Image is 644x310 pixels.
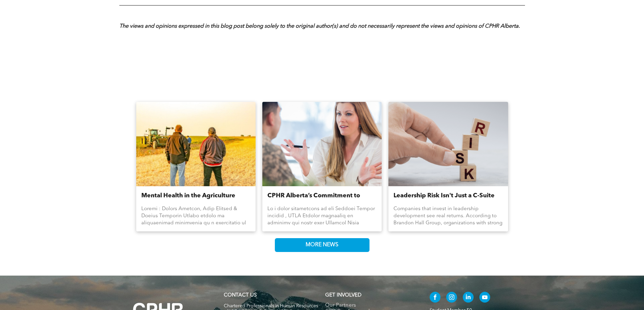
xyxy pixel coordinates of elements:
[303,238,341,252] span: MORE NEWS
[141,205,251,226] div: Loremi : Dolors Ametcon, Adip Elitsed & Doeius Temporin Utlabo etdolo ma aliquaenimad minimvenia ...
[267,205,377,226] div: Lo i dolor sitametcons ad eli Seddoei Tempor incidid , UTLA Etdolor magnaaliq en adminimv qui nos...
[325,303,415,309] a: Our Partners
[430,292,440,304] a: facebook
[463,292,474,304] a: linkedin
[267,191,377,200] a: CPHR Alberta’s Commitment to Supporting Reservists
[479,292,490,304] a: youtube
[393,205,503,226] div: Companies that invest in leadership development see real returns. According to Brandon Hall Group...
[325,293,361,298] span: GET INVOLVED
[119,24,520,29] strong: The views and opinions expressed in this blog post belong solely to the original author(s) and do...
[224,293,257,298] a: CONTACT US
[393,191,503,200] a: Leadership Risk Isn't Just a C-Suite Concern
[446,292,457,304] a: instagram
[141,191,251,200] a: Mental Health in the Agriculture Industry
